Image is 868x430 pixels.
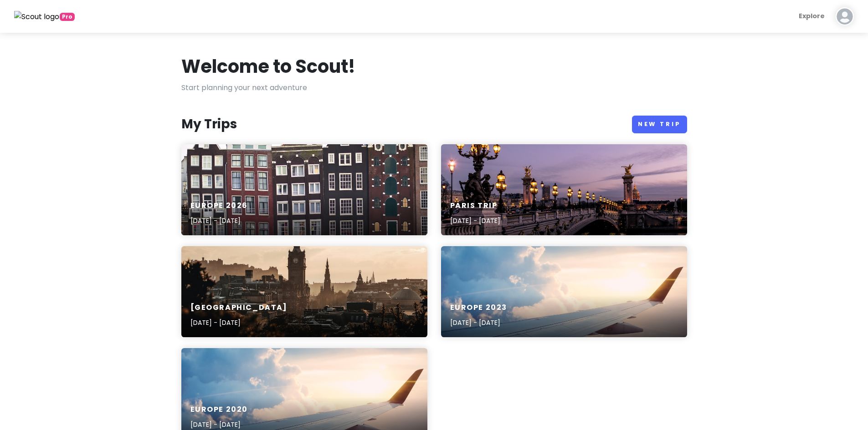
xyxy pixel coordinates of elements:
[181,246,427,337] a: Calton Hill, Edinburgh, United Kingdom[GEOGRAPHIC_DATA][DATE] - [DATE]
[450,303,508,313] h6: Europe 2023
[181,144,427,235] a: assorted-color houses under white skyEurope 2026[DATE] - [DATE]
[441,144,687,235] a: bridge during night timeParis Trip[DATE] - [DATE]
[190,201,248,211] h6: Europe 2026
[181,116,237,132] h3: My Trips
[190,303,288,313] h6: [GEOGRAPHIC_DATA]
[60,13,75,21] span: greetings, globetrotter
[450,318,508,328] p: [DATE] - [DATE]
[450,201,500,211] h6: Paris Trip
[190,318,288,328] p: [DATE] - [DATE]
[795,7,828,25] a: Explore
[14,10,75,22] a: Pro
[632,116,687,133] a: New Trip
[181,55,355,78] h1: Welcome to Scout!
[450,216,500,226] p: [DATE] - [DATE]
[190,420,248,430] p: [DATE] - [DATE]
[441,246,687,337] a: aerial photography of airlinerEurope 2023[DATE] - [DATE]
[14,11,60,23] img: Scout logo
[181,82,687,94] p: Start planning your next adventure
[836,7,854,25] img: User profile
[190,405,248,415] h6: Europe 2020
[190,216,248,226] p: [DATE] - [DATE]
